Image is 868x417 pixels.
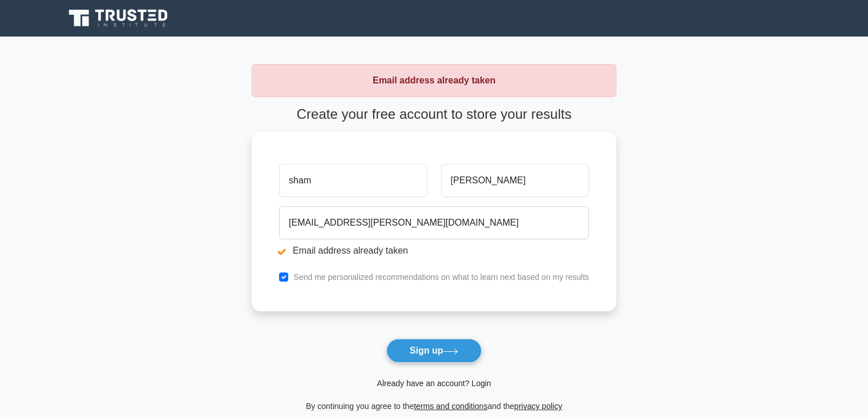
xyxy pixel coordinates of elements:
li: Email address already taken [279,244,589,258]
strong: Email address already taken [373,75,495,85]
h4: Create your free account to store your results [252,106,616,123]
input: Email [279,206,589,239]
label: Send me personalized recommendations on what to learn next based on my results [293,272,589,282]
div: By continuing you agree to the and the [245,399,623,413]
input: First name [279,164,427,197]
a: terms and conditions [414,402,487,411]
button: Sign up [386,339,482,363]
a: Already have an account? Login [377,379,491,388]
input: Last name [441,164,589,197]
a: privacy policy [514,402,562,411]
